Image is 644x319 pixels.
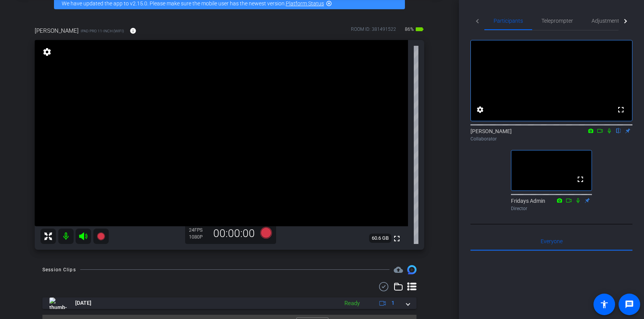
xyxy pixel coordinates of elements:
[189,227,208,233] div: 24
[394,265,403,274] span: Destinations for your clips
[475,105,485,114] mat-icon: settings
[592,18,622,23] span: Adjustments
[470,135,632,142] div: Collaborator
[42,266,76,274] div: Session Clips
[49,297,67,309] img: thumb-nail
[511,205,592,212] div: Director
[415,25,424,34] mat-icon: battery_std
[407,265,416,274] img: Session clips
[81,28,124,34] span: iPad Pro 11-inch (WiFi)
[404,23,415,35] span: 86%
[614,127,623,134] mat-icon: flip
[625,300,634,309] mat-icon: message
[394,265,403,274] mat-icon: cloud_upload
[494,18,523,23] span: Participants
[470,127,632,142] div: [PERSON_NAME]
[541,239,563,244] span: Everyone
[42,297,416,309] mat-expansion-panel-header: thumb-nail[DATE]Ready1
[616,105,625,114] mat-icon: fullscreen
[351,26,396,37] div: ROOM ID: 381491522
[194,227,202,233] span: FPS
[391,299,394,307] span: 1
[541,18,573,23] span: Teleprompter
[130,27,137,34] mat-icon: info
[326,0,332,7] mat-icon: highlight_off
[369,234,391,243] span: 60.6 GB
[208,227,260,240] div: 00:00:00
[189,234,208,240] div: 1080P
[341,299,364,308] div: Ready
[35,27,79,35] span: [PERSON_NAME]
[286,0,324,7] a: Platform Status
[511,197,592,212] div: Fridays Admin
[42,47,52,57] mat-icon: settings
[392,234,401,243] mat-icon: fullscreen
[600,300,609,309] mat-icon: accessibility
[75,299,91,307] span: [DATE]
[576,175,585,184] mat-icon: fullscreen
